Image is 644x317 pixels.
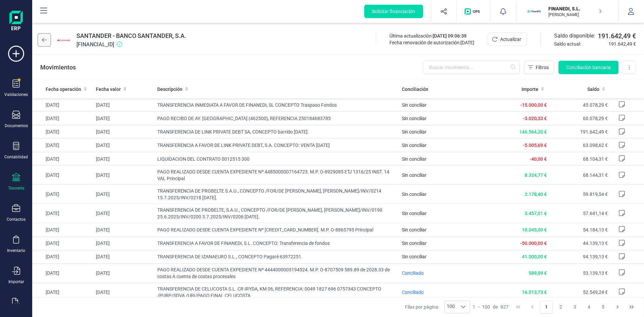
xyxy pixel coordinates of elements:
span: PAGO REALIZADO DESDE CUENTA EXPEDIENTE Nº [CREDIT_CARD_NUMBER]. M.P. O-8865795 Principal [157,226,397,233]
div: Fecha renovación de autorización: [389,39,474,46]
td: 44.139,13 € [549,236,610,250]
img: Logo Finanedi [9,11,23,32]
span: 10.045,00 € [522,227,547,232]
span: SANTANDER - BANCO SANTANDER, S.A. [76,31,186,41]
span: Actualizar [500,36,521,43]
button: FIFINANEDI, S.L.[PERSON_NAME] [524,1,610,22]
span: Importe [522,86,538,93]
td: 59.819,54 € [549,185,610,204]
td: [DATE] [93,152,154,166]
td: [DATE] [32,204,93,223]
span: LIQUIDACION DEL CONTRATO 0012515 300 [157,156,397,162]
td: [DATE] [93,112,154,125]
span: Sin conciliar [402,241,427,246]
span: 16.013,73 € [522,289,547,295]
span: 927 [500,304,508,310]
td: 63.098,62 € [549,139,610,152]
span: 191.642,49 € [608,41,636,47]
td: [DATE] [32,139,93,152]
span: Descripción [157,86,182,93]
button: Logo de OPS [461,1,486,22]
button: Actualizar [488,33,527,46]
td: [DATE] [93,185,154,204]
td: 54.184,13 € [549,223,610,236]
td: 191.642,49 € [549,125,610,139]
span: Fecha valor [96,86,121,93]
div: Contabilidad [4,154,28,160]
span: Saldo disponible: [554,32,595,40]
span: TRANSFERENCIA DE PROBELTE, S.A.U., CONCEPTO /FOR/DE [PERSON_NAME], [PERSON_NAME]/INV/0190 25.6.20... [157,207,397,220]
td: 53.139,13 € [549,264,610,283]
div: - [473,304,508,310]
span: TRANSFERENCIA A FAVOR DE FINANEDI, S.L. CONCEPTO: Transferencia de fondos [157,240,397,247]
button: Solicitar financiación [364,5,423,18]
td: 52.549,24 € [549,283,610,302]
button: Previous Page [526,301,539,313]
span: Sin conciliar [402,143,427,148]
td: [DATE] [93,166,154,185]
span: Solicitar financiación [372,8,415,15]
td: [DATE] [32,152,93,166]
button: Page 4 [583,301,595,313]
span: PAGO RECIBO DE AY. [GEOGRAPHIC_DATA] (462500), REFERENCIA 250184683785 [157,115,397,122]
span: Conciliado [402,270,424,276]
span: 3.457,01 € [525,211,547,216]
td: 45.078,29 € [549,98,610,112]
span: Sin conciliar [402,156,427,162]
p: [PERSON_NAME] [548,12,602,17]
td: [DATE] [93,264,154,283]
div: Documentos [5,123,28,128]
div: Inventario [7,248,25,253]
span: PAGO REALIZADO DESDE CUENTA EXPEDIENTE Nº 4485000007164723. M.P. O-8929085 ETJ 1316/25 INST. 14 V... [157,168,397,182]
span: Conciliación [402,86,428,93]
td: [DATE] [93,98,154,112]
td: [DATE] [32,98,93,112]
div: Tesorería [8,186,24,191]
button: Page 2 [554,301,567,313]
td: 68.104,31 € [549,152,610,166]
span: Sin conciliar [402,227,427,232]
button: Page 5 [597,301,609,313]
span: -15.000,00 € [520,102,547,108]
span: de [493,304,498,310]
td: 57.641,14 € [549,204,610,223]
input: Buscar movimiento... [423,61,520,74]
button: Page 3 [569,301,581,313]
p: Movimientos [40,63,76,72]
span: Fecha operación [46,86,81,93]
span: Saldo actual: [554,41,606,47]
td: [DATE] [32,223,93,236]
td: [DATE] [32,264,93,283]
img: Logo de OPS [465,8,482,15]
span: TRANSFERENCIA DE CELUCOSTA S.L. CR IRYDA, KM 06, REFERENCIA: 0049 1827 696 0757343 CONCEPTO /PURP... [157,285,397,299]
span: Sin conciliar [402,129,427,135]
span: 2.178,40 € [525,192,547,197]
span: 589,89 € [529,270,547,276]
span: Saldo [587,86,599,93]
td: 68.144,31 € [549,166,610,185]
span: Sin conciliar [402,102,427,108]
span: 8.324,77 € [525,172,547,178]
td: [DATE] [32,125,93,139]
button: Next Page [611,301,624,313]
div: Contactos [7,217,25,222]
span: -5.005,69 € [523,143,547,148]
td: [DATE] [32,236,93,250]
span: -3.020,33 € [523,116,547,121]
td: [DATE] [93,283,154,302]
td: 60.078,29 € [549,112,610,125]
span: Sin conciliar [402,254,427,259]
span: Sin conciliar [402,116,427,121]
button: Filtros [524,61,554,74]
span: Filtros [536,64,549,71]
span: Sin conciliar [402,172,427,178]
button: Conciliación bancaria [558,61,619,74]
button: Page 1 [540,301,553,313]
td: [DATE] [32,185,93,204]
span: 41.000,00 € [522,254,547,259]
span: TRANSFERENCIA DE LINK PRIVATE DEBT SA, CONCEPTO barrido [DATE]. [157,128,397,135]
span: TRANSFERENCIA A FAVOR DE LINK PRIVATE DEBT, S.A. CONCEPTO: VENTA [DATE] [157,142,397,149]
span: PAGO REALIZADO DESDE CUENTA EXPEDIENTE Nº 4444000005194524. M.P. O-8707509 589.89 de 2028.33 de c... [157,266,397,280]
td: 94.139,13 € [549,250,610,263]
td: [DATE] [32,283,93,302]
